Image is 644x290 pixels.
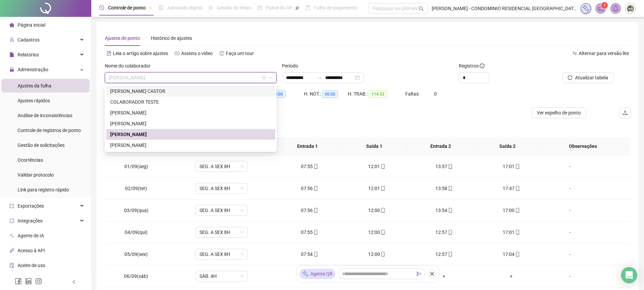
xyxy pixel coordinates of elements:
div: 12:57 [416,229,472,236]
th: Entrada 1 [274,137,341,156]
span: mobile [380,186,385,191]
span: mobile [515,252,520,257]
span: Histórico de ajustes [151,35,192,41]
span: JOSE RAIMUNDO LOBATO DUARTE [109,73,272,83]
div: 17:47 [483,185,540,192]
span: Administração [18,67,48,72]
img: 61026 [625,3,636,14]
span: Faça um tour [226,51,254,56]
span: Ajustes rápidos [18,98,50,103]
span: 0 [434,91,437,97]
button: Ver espelho de ponto [531,107,586,118]
span: upload [622,110,628,115]
span: mobile [380,230,385,235]
span: mobile [313,230,318,235]
div: 07:58 [281,272,338,280]
div: - [550,272,590,280]
div: GERALDO CORREA LIMA [106,118,275,129]
span: 00:00 [270,90,286,98]
div: 12:00 [349,207,405,214]
span: Leia o artigo sobre ajustes [113,51,168,56]
span: instagram [35,278,42,285]
span: filter [262,76,266,80]
span: youtube [175,51,180,56]
span: Ajustes de ponto [105,35,140,41]
th: Saída 2 [474,137,541,156]
span: Ver espelho de ponto [537,109,581,116]
span: Relatórios [18,52,39,57]
div: - [550,251,590,258]
span: clock-circle [99,5,104,10]
span: notification [598,5,604,11]
span: Atualizar tabela [575,74,608,81]
span: 03/09(qua) [124,208,148,213]
span: 06/09(sáb) [124,273,148,279]
span: SEG. A SEX 8H [199,249,244,259]
span: close [430,271,434,276]
span: mobile [447,252,453,257]
span: Faltas: [405,91,421,97]
span: Análise de inconsistências [18,113,72,118]
div: H. TRAB.: [348,90,405,98]
span: mobile [313,208,318,213]
span: dashboard [257,5,262,10]
span: Registros [459,62,484,70]
div: [PERSON_NAME] [110,120,271,127]
span: to [317,75,323,80]
span: pushpin [295,6,299,10]
div: COLABORADOR TESTE [110,98,271,106]
span: export [9,204,14,208]
span: Link para registro rápido [18,187,69,192]
div: 07:54 [281,251,338,258]
div: + [483,272,540,280]
span: Controle de ponto [108,5,146,10]
span: Controle de registros de ponto [18,128,81,133]
div: 07:56 [281,185,338,192]
div: 13:57 [416,163,472,170]
span: audit [9,263,14,268]
span: Aceite de uso [18,263,45,268]
span: swap [572,51,577,56]
label: Nome do colaborador [105,62,155,70]
div: 12:00 [349,251,405,258]
span: info-circle [480,63,484,68]
div: DIEGO RAMALHO BOAES [106,107,275,118]
div: [PERSON_NAME] CASTOR [110,87,271,95]
span: mobile [515,186,520,191]
div: 07:55 [281,229,338,236]
span: Ocorrências [18,157,43,163]
div: 17:04 [483,251,540,258]
span: file [9,52,14,57]
span: 02/09(ter) [125,186,147,191]
span: [PERSON_NAME] - CONDOMINIO RESIDENCIAL [GEOGRAPHIC_DATA] [432,5,576,12]
span: mobile [447,208,453,213]
div: 13:54 [416,207,472,214]
span: Validar protocolo [18,172,54,178]
span: pushpin [148,6,152,10]
label: Período [282,62,303,70]
span: book [305,5,310,10]
div: - [550,229,590,236]
div: [PERSON_NAME] [110,141,271,149]
span: Agente de IA [18,233,44,238]
span: mobile [515,230,520,235]
div: MARIA EDUARDA DE LIMA CONCEIÇÃO [106,140,275,151]
div: JOSE RAIMUNDO LOBATO DUARTE [106,129,275,140]
span: Página inicial [18,22,45,28]
span: Cadastros [18,37,40,43]
span: Admissão digital [167,5,202,10]
span: 114:33 [369,90,387,98]
span: reload [568,75,572,80]
span: mobile [447,186,453,191]
span: mobile [313,164,318,169]
div: + [416,272,472,280]
span: mobile [380,252,385,257]
span: 00:00 [322,90,338,98]
div: COLABORADOR TESTE [106,97,275,107]
div: ALESSANDRA DE MATOS CASTOR [106,86,275,97]
div: 12:57 [416,251,472,258]
span: 05/09(sex) [124,252,148,257]
span: SEG. A SEX 8H [199,227,244,237]
span: mobile [515,164,520,169]
span: api [9,248,14,253]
